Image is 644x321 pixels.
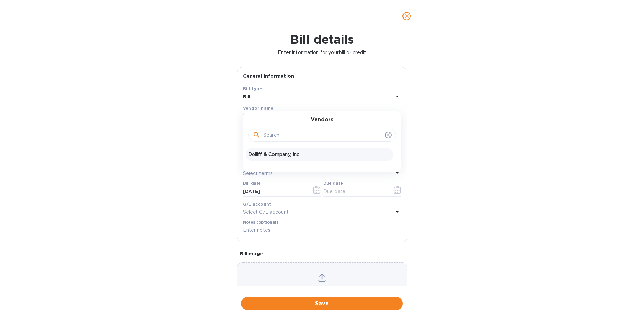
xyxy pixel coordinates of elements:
[243,106,274,111] b: Vendor name
[248,151,391,158] p: Dolliff & Company, Inc
[243,209,289,216] p: Select G/L account
[5,49,639,56] p: Enter information for your bill or credit
[311,117,333,123] h3: Vendors
[398,8,415,24] button: close
[5,32,639,46] h1: Bill details
[323,186,387,197] input: Due date
[243,186,307,197] input: Select date
[243,182,261,186] label: Bill date
[243,225,401,236] input: Enter notes
[241,297,403,310] button: Save
[243,220,278,224] label: Notes (optional)
[243,170,273,177] p: Select terms
[243,113,290,120] p: Select vendor name
[237,286,407,300] p: Choose a bill and drag it here
[263,130,382,140] input: Search
[240,250,405,257] p: Bill image
[247,299,397,308] span: Save
[243,202,271,207] b: G/L account
[243,94,251,99] b: Bill
[243,73,294,79] b: General information
[243,86,262,91] b: Bill type
[323,182,343,186] label: Due date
